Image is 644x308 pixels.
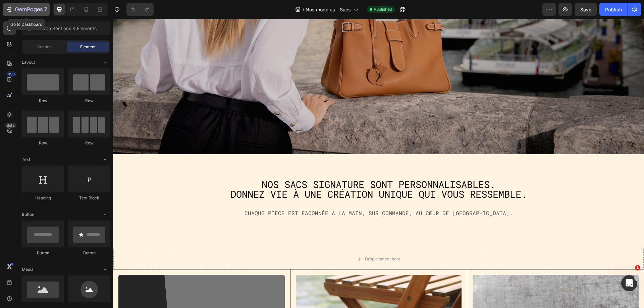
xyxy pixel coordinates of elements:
[3,3,50,16] button: 7
[100,209,110,220] span: Toggle open
[22,157,30,163] span: Text
[22,195,64,201] div: Heading
[80,44,96,50] span: Element
[44,5,47,13] p: 7
[599,3,628,16] button: Publish
[100,57,110,68] span: Toggle open
[22,98,64,104] div: Row
[5,123,16,128] div: Beta
[580,7,591,12] span: Save
[22,140,64,146] div: Row
[37,44,52,50] span: Section
[22,21,110,35] input: Search Sections & Elements
[68,98,110,104] div: Row
[6,71,16,77] div: 450
[131,191,400,198] span: Chaque pièce est façonnée à la main, sur commande, au cœur de [GEOGRAPHIC_DATA].
[100,154,110,165] span: Toggle open
[68,140,110,146] div: Row
[22,211,34,218] span: Button
[113,19,644,308] iframe: Design area
[100,264,110,275] span: Toggle open
[68,250,110,256] div: Button
[22,250,64,256] div: Button
[635,265,640,270] span: 1
[374,6,392,12] span: Published
[621,275,637,291] iframe: Intercom live chat
[306,6,351,13] span: Nos modèles - Sacs
[22,266,34,272] span: Media
[68,195,110,201] div: Text Block
[22,59,35,65] span: Layout
[252,238,287,243] div: Drop element here
[126,3,154,16] div: Undo/Redo
[605,6,622,13] div: Publish
[575,3,597,16] button: Save
[303,6,304,13] span: /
